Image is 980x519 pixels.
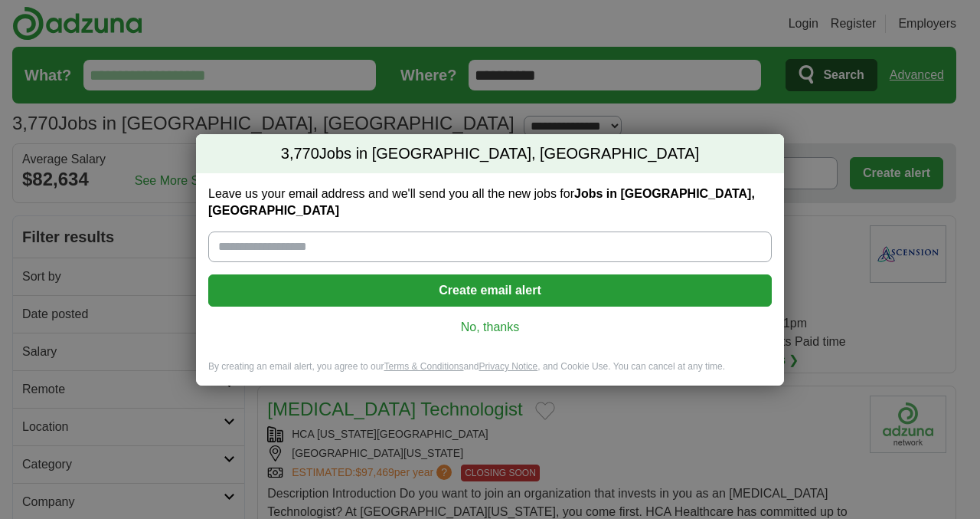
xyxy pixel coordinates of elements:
[208,186,772,219] label: Leave us your email address and we'll send you all the new jobs for
[208,274,772,307] button: Create email alert
[281,143,319,165] span: 3,770
[196,134,784,174] h2: Jobs in [GEOGRAPHIC_DATA], [GEOGRAPHIC_DATA]
[384,361,463,372] a: Terms & Conditions
[196,360,784,386] div: By creating an email alert, you agree to our and , and Cookie Use. You can cancel at any time.
[220,319,759,336] a: No, thanks
[479,361,538,372] a: Privacy Notice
